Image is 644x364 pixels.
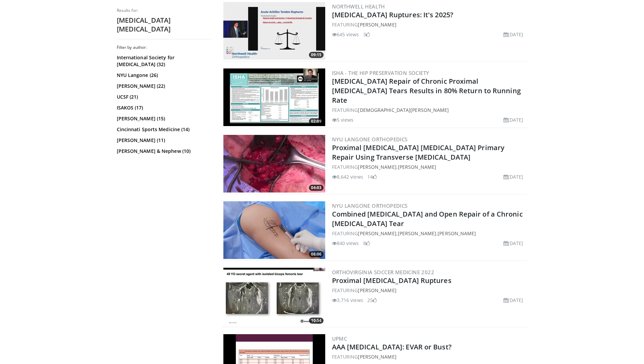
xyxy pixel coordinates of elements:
a: [PERSON_NAME] [358,353,396,360]
div: FEATURING [332,106,526,114]
a: [PERSON_NAME] [358,164,396,170]
li: 8,642 views [332,173,363,180]
a: [MEDICAL_DATA] Repair of Chronic Proximal [MEDICAL_DATA] Tears Results in 80% Return to Running Rate [332,77,521,105]
h3: Filter by author: [117,45,212,50]
a: 02:09 [223,68,325,126]
div: FEATURING , [332,163,526,170]
a: NYU Langone Orthopedics [332,136,408,143]
li: 3 [363,31,370,38]
li: [DATE] [503,240,523,247]
a: 10:54 [223,268,325,325]
img: O0cEsGv5RdudyPNn4xMDoxOjBzMTt2bJ_2.300x170_q85_crop-smart_upscale.jpg [223,135,325,193]
a: [PERSON_NAME] (15) [117,115,210,122]
li: [DATE] [503,173,523,180]
span: 09:15 [309,52,324,58]
a: [PERSON_NAME] [358,230,396,237]
a: [PERSON_NAME] [398,230,436,237]
li: 3,716 views [332,297,363,304]
a: UPMC [332,335,347,342]
a: [MEDICAL_DATA] Ruptures: It's 2025? [332,10,454,19]
span: 02:09 [309,118,324,124]
img: 49106f0b-8607-4924-be25-93f0dd1bb5f3.300x170_q85_crop-smart_upscale.jpg [223,68,325,126]
a: AAA [MEDICAL_DATA]: EVAR or Bust? [332,342,452,351]
div: FEATURING [332,353,526,360]
li: 645 views [332,31,359,38]
img: f48d6656-3381-4ece-aa46-d811da40560c.jpg.300x170_q85_crop-smart_upscale.jpg [223,201,325,259]
li: [DATE] [503,116,523,123]
a: [PERSON_NAME] & Nephew (10) [117,148,210,155]
li: 14 [367,173,377,180]
h2: [MEDICAL_DATA] [MEDICAL_DATA] [117,16,212,34]
li: 8 [363,240,370,247]
a: Proximal [MEDICAL_DATA] [MEDICAL_DATA] Primary Repair Using Transverse [MEDICAL_DATA] [332,143,505,162]
a: [PERSON_NAME] (22) [117,83,210,89]
a: Combined [MEDICAL_DATA] and Open Repair of a Chronic [MEDICAL_DATA] Tear [332,209,523,228]
div: FEATURING [332,287,526,294]
a: 04:03 [223,135,325,193]
span: 04:03 [309,185,324,191]
a: [DEMOGRAPHIC_DATA][PERSON_NAME] [358,107,449,113]
a: [PERSON_NAME] [358,21,396,28]
a: ISHA - The Hip Preservation Society [332,69,429,76]
a: [PERSON_NAME] (11) [117,137,210,144]
a: Proximal [MEDICAL_DATA] Ruptures [332,276,452,285]
div: FEATURING , , [332,230,526,237]
a: International Society for [MEDICAL_DATA] (32) [117,54,210,68]
img: f8686b37-7a73-4259-9453-f9dcb015e1dc.300x170_q85_crop-smart_upscale.jpg [223,2,325,60]
li: 25 [367,297,377,304]
a: UCSF (21) [117,94,210,100]
a: ISAKOS (17) [117,104,210,111]
span: 10:54 [309,318,324,324]
p: Results for: [117,8,212,13]
a: Cincinnati Sports Medicine (14) [117,126,210,133]
div: FEATURING [332,21,526,28]
a: 09:15 [223,2,325,60]
span: 08:06 [309,251,324,257]
li: 5 views [332,116,354,123]
a: [PERSON_NAME] [358,287,396,294]
a: 08:06 [223,201,325,259]
a: OrthoVirginia Soccer Medicine 2022 [332,269,435,276]
img: 334f698f-c4e5-4b6a-91d6-9ca748fba671.300x170_q85_crop-smart_upscale.jpg [223,268,325,325]
li: 840 views [332,240,359,247]
a: NYU Langone (26) [117,72,210,79]
li: [DATE] [503,31,523,38]
a: Northwell Health [332,3,385,10]
li: [DATE] [503,297,523,304]
a: [PERSON_NAME] [398,164,436,170]
a: [PERSON_NAME] [438,230,476,237]
a: NYU Langone Orthopedics [332,202,408,209]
